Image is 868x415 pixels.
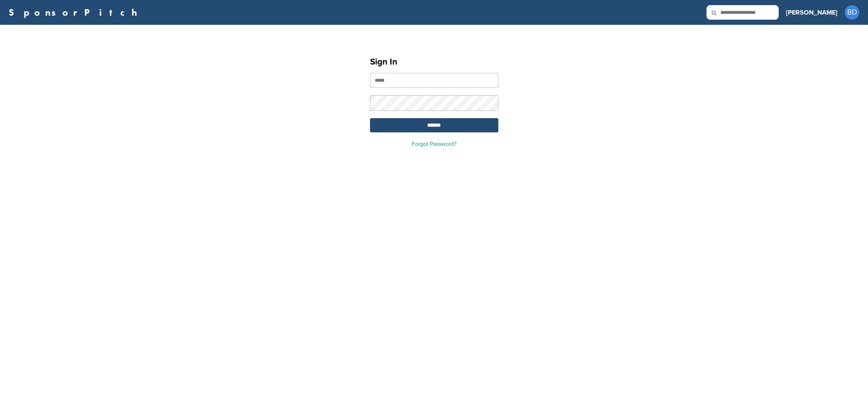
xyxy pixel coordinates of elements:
a: [PERSON_NAME] [786,4,837,20]
a: SponsorPitch [9,8,142,17]
h1: Sign In [370,55,498,69]
a: Forgot Password? [412,140,456,148]
span: BD [845,5,859,20]
h3: [PERSON_NAME] [786,7,837,18]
